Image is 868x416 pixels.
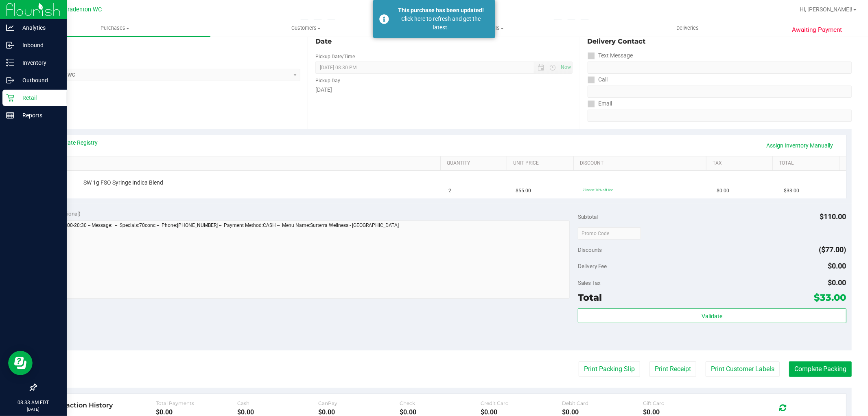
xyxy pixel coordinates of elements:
inline-svg: Retail [6,94,14,102]
div: Location [36,37,300,46]
a: Quantity [447,160,504,167]
a: Discount [580,160,703,167]
span: $0.00 [828,262,846,270]
inline-svg: Inbound [6,41,14,49]
span: Subtotal [578,214,598,220]
button: Validate [578,308,846,323]
div: $0.00 [156,408,237,416]
div: Cash [237,400,318,406]
p: [DATE] [4,406,63,412]
input: Format: (999) 999-9999 [588,86,852,98]
a: Tills [401,20,592,37]
input: Format: (999) 999-9999 [588,62,852,74]
span: Tills [402,24,592,32]
a: View State Registry [49,139,98,147]
label: Call [588,74,608,86]
div: Delivery Contact [588,37,852,46]
button: Print Packing Slip [579,361,640,377]
div: Total Payments [156,400,237,406]
span: Validate [702,313,722,319]
span: $0.00 [828,278,846,287]
div: This purchase has been updated! [394,6,489,15]
div: Gift Card [643,400,724,406]
span: Awaiting Payment [792,25,842,35]
input: Promo Code [578,227,641,240]
a: Total [779,160,836,167]
span: $55.00 [516,187,531,195]
iframe: Resource center [8,351,33,375]
span: SW 1g FSO Syringe Indica Blend [83,179,163,187]
p: Analytics [14,23,63,33]
label: Email [588,98,612,110]
span: $0.00 [717,187,729,195]
span: $33.00 [784,187,799,195]
p: Inbound [14,40,63,50]
inline-svg: Outbound [6,76,14,84]
inline-svg: Analytics [6,24,14,32]
div: CanPay [318,400,399,406]
div: Click here to refresh and get the latest. [394,15,489,32]
a: Deliveries [592,20,783,37]
div: $0.00 [481,408,562,416]
span: Deliveries [665,24,710,32]
a: Purchases [20,20,210,37]
p: Retail [14,93,63,103]
inline-svg: Inventory [6,59,14,67]
span: 2 [449,187,452,195]
p: Reports [14,110,63,120]
span: Total [578,292,602,303]
div: $0.00 [237,408,318,416]
span: Hi, [PERSON_NAME]! [800,6,853,13]
a: Customers [210,20,401,37]
div: Date [315,37,572,46]
a: Tax [713,160,770,167]
button: Print Receipt [649,361,696,377]
p: 08:33 AM EDT [4,399,63,406]
label: Text Message [588,50,633,62]
a: Unit Price [514,160,571,167]
span: $33.00 [814,292,846,303]
span: ($77.00) [819,245,846,254]
span: Purchases [20,24,210,32]
label: Pickup Date/Time [315,53,355,60]
div: Check [400,400,481,406]
p: Outbound [14,75,63,85]
button: Print Customer Labels [706,361,780,377]
div: $0.00 [562,408,643,416]
span: Delivery Fee [578,263,607,269]
span: Customers [211,24,401,32]
a: SKU [48,160,437,167]
label: Pickup Day [315,77,340,84]
span: 70conc: 70% off line [583,188,613,192]
p: Inventory [14,58,63,68]
div: Credit Card [481,400,562,406]
inline-svg: Reports [6,111,14,119]
div: $0.00 [400,408,481,416]
span: $110.00 [820,212,846,221]
div: Debit Card [562,400,643,406]
span: Sales Tax [578,280,601,286]
span: Bradenton WC [64,6,102,13]
span: Discounts [578,242,602,257]
a: Assign Inventory Manually [761,139,839,152]
button: Complete Packing [789,361,852,377]
div: $0.00 [318,408,399,416]
div: [DATE] [315,86,572,94]
div: $0.00 [643,408,724,416]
